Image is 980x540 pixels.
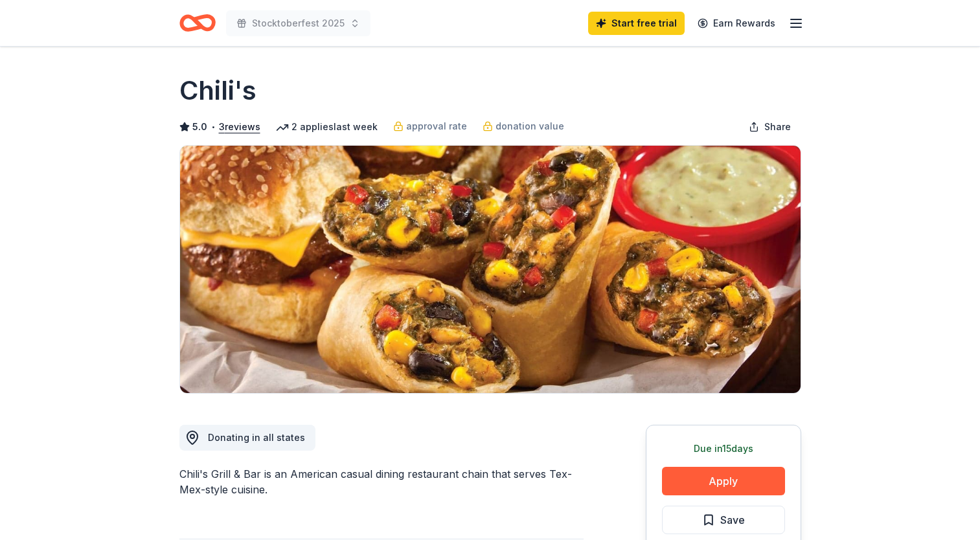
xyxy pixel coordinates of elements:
[179,73,256,109] h1: Chili's
[690,12,783,35] a: Earn Rewards
[180,146,801,393] img: Image for Chili's
[662,506,785,534] button: Save
[226,10,370,36] button: Stocktoberfest 2025
[496,118,564,134] span: donation value
[179,8,216,38] a: Home
[588,12,685,35] a: Start free trial
[252,16,345,31] span: Stocktoberfest 2025
[483,118,564,134] a: donation value
[208,432,305,443] span: Donating in all states
[738,114,801,140] button: Share
[662,467,785,495] button: Apply
[192,119,207,135] span: 5.0
[179,466,584,497] div: Chili's Grill & Bar is an American casual dining restaurant chain that serves Tex-Mex-style cuisine.
[720,512,745,528] span: Save
[764,119,791,135] span: Share
[406,118,467,134] span: approval rate
[662,441,785,456] div: Due in 15 days
[393,118,467,134] a: approval rate
[211,122,215,132] span: •
[276,119,378,135] div: 2 applies last week
[219,119,260,135] button: 3reviews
